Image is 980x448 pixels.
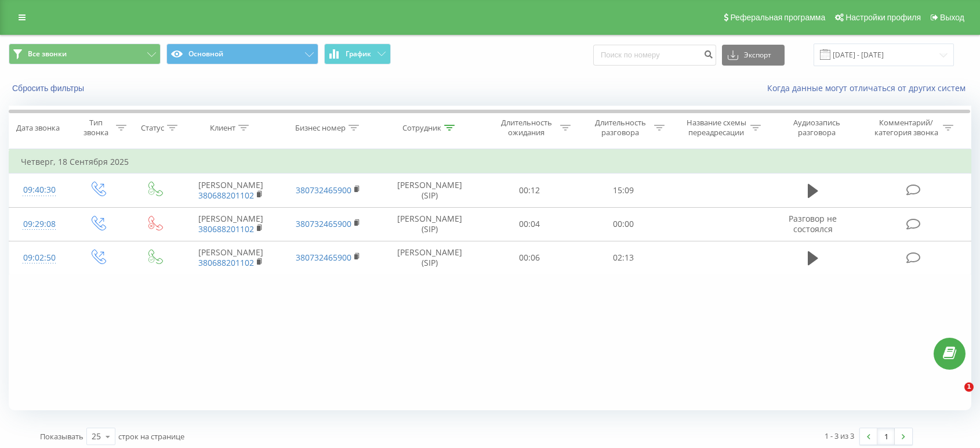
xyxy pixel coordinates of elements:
td: [PERSON_NAME] (SIP) [377,207,482,241]
div: Длительность разговора [589,118,651,138]
button: Сбросить фильтры [9,83,90,93]
div: Название схемы переадресации [685,118,747,138]
div: Бизнес номер [295,123,346,133]
div: Статус [141,123,164,133]
button: Основной [166,44,318,64]
span: строк на странице [118,431,184,442]
span: Реферальная программа [730,13,825,22]
button: График [324,44,391,64]
button: Экспорт [722,45,785,66]
a: 380732465900 [296,185,351,196]
div: Сотрудник [402,123,441,133]
div: 09:02:50 [21,247,57,269]
a: 380688201102 [198,190,254,201]
div: Аудиозапись разговора [779,118,855,138]
span: 1 [964,382,974,392]
a: Когда данные могут отличаться от других систем [767,82,971,93]
td: 00:06 [482,241,576,274]
div: Клиент [210,123,235,133]
button: Все звонки [9,44,161,64]
td: [PERSON_NAME] (SIP) [377,241,482,274]
div: Длительность ожидания [495,118,557,138]
td: 02:13 [576,241,670,274]
div: Комментарий/категория звонка [872,118,940,138]
div: 25 [92,431,101,442]
div: 1 - 3 из 3 [825,430,854,442]
a: 380688201102 [198,223,254,234]
span: Все звонки [28,49,67,59]
td: 00:00 [576,207,670,241]
a: 1 [877,428,895,445]
td: 00:04 [482,207,576,241]
td: Четверг, 18 Сентября 2025 [9,150,971,174]
div: 09:29:08 [21,213,57,236]
td: 00:12 [482,174,576,207]
input: Поиск по номеру [593,45,716,66]
td: [PERSON_NAME] [182,207,280,241]
iframe: Intercom live chat [941,382,968,410]
td: [PERSON_NAME] [182,174,280,207]
a: 380732465900 [296,218,351,229]
td: [PERSON_NAME] (SIP) [377,174,482,207]
span: Настройки профиля [845,13,921,22]
td: 15:09 [576,174,670,207]
div: Дата звонка [16,123,60,133]
span: Выход [940,13,964,22]
a: 380688201102 [198,257,254,268]
div: Тип звонка [79,118,113,138]
div: 09:40:30 [21,179,57,201]
span: Показывать [40,431,84,442]
td: [PERSON_NAME] [182,241,280,274]
span: График [346,50,371,58]
a: 380732465900 [296,252,351,263]
span: Разговор не состоялся [789,213,837,234]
